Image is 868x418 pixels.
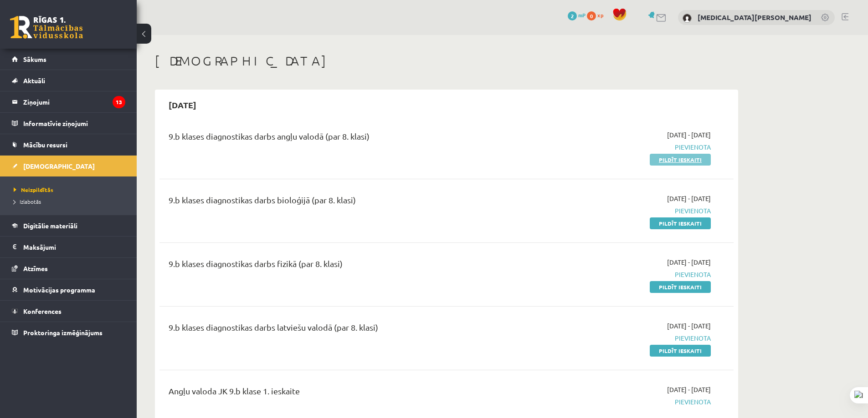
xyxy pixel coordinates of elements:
[650,281,711,293] a: Pildīt ieskaiti
[568,11,577,20] span: 2
[539,142,711,152] span: Pievienota
[683,14,692,23] img: Nikita Rudaks
[539,270,711,279] span: Pievienota
[23,141,67,149] span: Mācību resursi
[23,55,46,63] span: Sākums
[597,11,603,19] span: xp
[12,134,125,155] a: Mācību resursi
[23,222,77,230] span: Digitālie materiāli
[568,11,586,19] a: 2 mP
[667,130,711,140] span: [DATE] - [DATE]
[169,321,525,338] div: 9.b klases diagnostikas darbs latviešu valodā (par 8. klasi)
[667,385,711,394] span: [DATE] - [DATE]
[587,11,608,19] a: 0 xp
[650,217,711,229] a: Pildīt ieskaiti
[12,279,125,300] a: Motivācijas programma
[10,16,83,39] a: Rīgas 1. Tālmācības vidusskola
[12,301,125,322] a: Konferences
[12,156,125,176] a: [DEMOGRAPHIC_DATA]
[587,11,596,20] span: 0
[667,257,711,267] span: [DATE] - [DATE]
[23,91,125,112] legend: Ziņojumi
[12,91,125,112] a: Ziņojumi13
[667,194,711,203] span: [DATE] - [DATE]
[12,70,125,91] a: Aktuāli
[12,49,125,70] a: Sākums
[169,130,525,147] div: 9.b klases diagnostikas darbs angļu valodā (par 8. klasi)
[12,322,125,343] a: Proktoringa izmēģinājums
[14,198,41,205] span: Izlabotās
[650,154,711,166] a: Pildīt ieskaiti
[578,11,586,19] span: mP
[23,162,95,170] span: [DEMOGRAPHIC_DATA]
[12,258,125,279] a: Atzīmes
[650,345,711,357] a: Pildīt ieskaiti
[539,397,711,407] span: Pievienota
[23,328,103,337] span: Proktoringa izmēģinājums
[159,94,205,116] h2: [DATE]
[23,264,48,272] span: Atzīmes
[12,113,125,134] a: Informatīvie ziņojumi
[169,257,525,274] div: 9.b klases diagnostikas darbs fizikā (par 8. klasi)
[155,53,738,69] h1: [DEMOGRAPHIC_DATA]
[667,321,711,331] span: [DATE] - [DATE]
[23,76,45,85] span: Aktuāli
[14,197,128,206] a: Izlabotās
[169,385,525,402] div: Angļu valoda JK 9.b klase 1. ieskaite
[539,333,711,343] span: Pievienota
[23,237,125,257] legend: Maksājumi
[14,186,128,194] a: Neizpildītās
[539,206,711,216] span: Pievienota
[23,113,125,134] legend: Informatīvie ziņojumi
[169,194,525,211] div: 9.b klases diagnostikas darbs bioloģijā (par 8. klasi)
[23,286,95,294] span: Motivācijas programma
[12,237,125,257] a: Maksājumi
[113,96,125,108] i: 13
[698,13,812,22] a: [MEDICAL_DATA][PERSON_NAME]
[14,186,53,193] span: Neizpildītās
[12,215,125,236] a: Digitālie materiāli
[23,307,62,315] span: Konferences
